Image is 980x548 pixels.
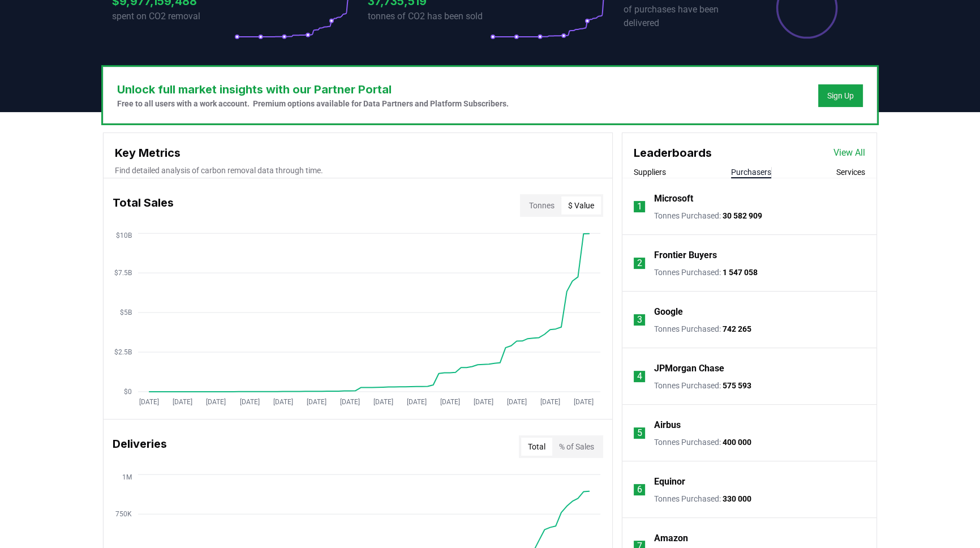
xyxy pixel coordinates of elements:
[654,475,685,489] a: Equinor
[440,398,460,406] tspan: [DATE]
[637,256,642,270] p: 2
[373,398,393,406] tspan: [DATE]
[634,144,712,161] h3: Leaderboards
[273,398,293,406] tspan: [DATE]
[637,200,642,213] p: 1
[173,398,192,406] tspan: [DATE]
[634,166,666,178] button: Suppliers
[654,305,683,319] a: Google
[723,438,751,447] span: 400 000
[122,473,132,481] tspan: 1M
[723,324,751,333] span: 742 265
[654,362,724,375] a: JPMorgan Chase
[117,81,509,98] h3: Unlock full market insights with our Partner Portal
[124,388,132,396] tspan: $0
[836,166,865,178] button: Services
[117,98,509,109] p: Free to all users with a work account. Premium options available for Data Partners and Platform S...
[654,323,751,335] p: Tonnes Purchased :
[521,438,552,456] button: Total
[637,483,642,496] p: 6
[340,398,360,406] tspan: [DATE]
[474,398,493,406] tspan: [DATE]
[115,144,601,161] h3: Key Metrics
[114,269,132,277] tspan: $7.5B
[120,309,132,316] tspan: $5B
[654,532,688,545] a: Amazon
[116,232,132,239] tspan: $10B
[723,494,751,503] span: 330 000
[723,211,762,220] span: 30 582 909
[407,398,427,406] tspan: [DATE]
[507,398,527,406] tspan: [DATE]
[833,146,865,160] a: View All
[139,398,159,406] tspan: [DATE]
[818,84,863,107] button: Sign Up
[654,249,717,262] a: Frontier Buyers
[637,426,642,440] p: 5
[723,268,758,277] span: 1 547 058
[654,267,758,278] p: Tonnes Purchased :
[827,90,854,101] a: Sign Up
[307,398,326,406] tspan: [DATE]
[207,398,226,406] tspan: [DATE]
[654,210,762,221] p: Tonnes Purchased :
[637,313,642,327] p: 3
[654,436,751,448] p: Tonnes Purchased :
[654,418,681,432] a: Airbus
[723,381,751,390] span: 575 593
[240,398,260,406] tspan: [DATE]
[540,398,560,406] tspan: [DATE]
[574,398,594,406] tspan: [DATE]
[637,370,642,383] p: 4
[552,438,601,456] button: % of Sales
[624,3,746,30] p: of purchases have been delivered
[113,194,174,217] h3: Total Sales
[522,196,561,215] button: Tonnes
[654,192,693,205] a: Microsoft
[115,510,132,518] tspan: 750K
[114,348,132,356] tspan: $2.5B
[368,10,490,23] p: tonnes of CO2 has been sold
[561,196,601,215] button: $ Value
[113,435,167,458] h3: Deliveries
[731,166,771,178] button: Purchasers
[654,380,751,391] p: Tonnes Purchased :
[112,10,234,23] p: spent on CO2 removal
[654,493,751,504] p: Tonnes Purchased :
[115,165,601,176] p: Find detailed analysis of carbon removal data through time.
